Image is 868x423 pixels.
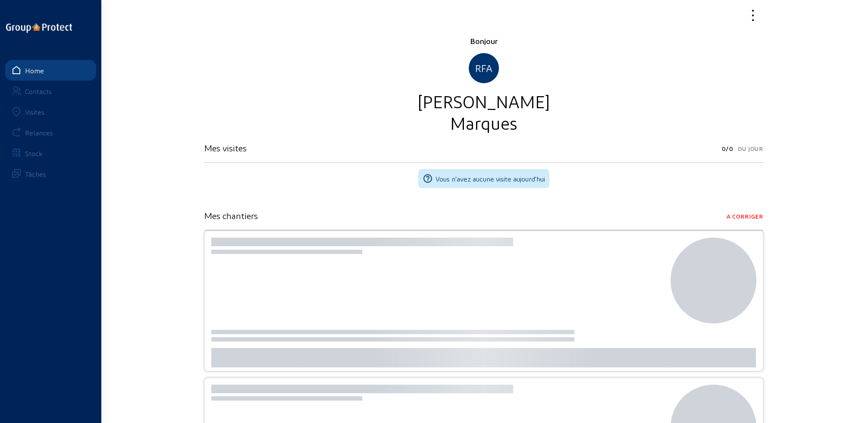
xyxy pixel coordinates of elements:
div: Stock [25,149,43,157]
a: Home [5,60,96,81]
div: Bonjour [204,36,763,46]
div: Relances [25,128,53,137]
div: Marques [204,112,763,133]
a: Stock [5,143,96,163]
a: Visites [5,101,96,122]
span: 0/0 [721,143,733,155]
div: RFA [469,53,499,83]
div: [PERSON_NAME] [204,90,763,112]
a: Tâches [5,163,96,184]
mat-icon: help_outline [423,173,433,184]
div: Tâches [25,170,46,178]
div: Visites [25,108,44,116]
span: Vous n'avez aucune visite aujourd'hui [436,175,545,183]
span: A corriger [727,210,763,222]
h3: Mes chantiers [204,210,258,221]
a: Contacts [5,81,96,101]
div: Home [25,66,44,75]
div: Contacts [25,87,52,95]
span: Du jour [738,143,763,155]
h3: Mes visites [204,143,247,153]
a: Relances [5,122,96,143]
img: logo-oneline.png [6,23,72,33]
